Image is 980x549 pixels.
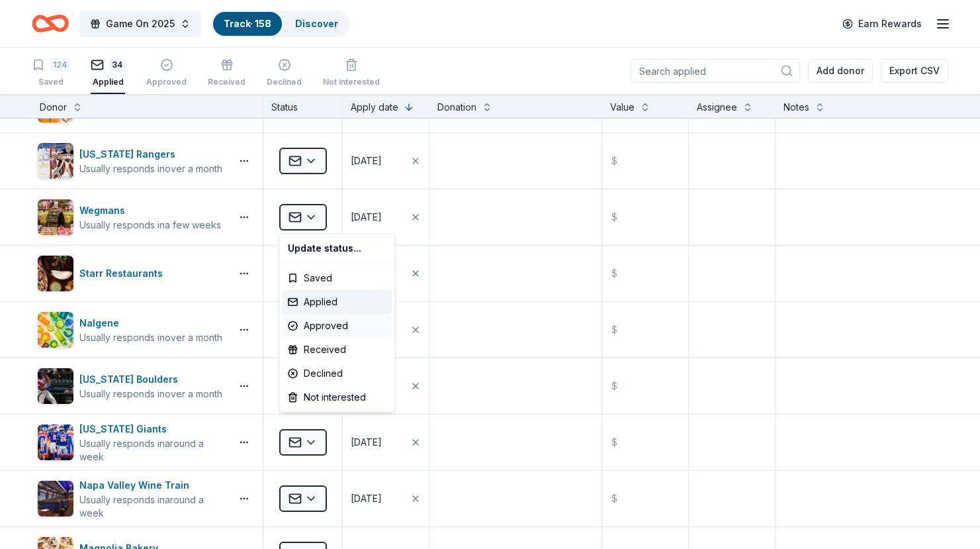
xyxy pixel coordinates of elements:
div: Not interested [283,385,392,409]
div: Update status... [283,236,392,260]
div: Declined [283,362,392,385]
div: Received [283,338,392,362]
div: Saved [283,266,392,290]
div: Applied [283,290,392,314]
div: Approved [283,314,392,338]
